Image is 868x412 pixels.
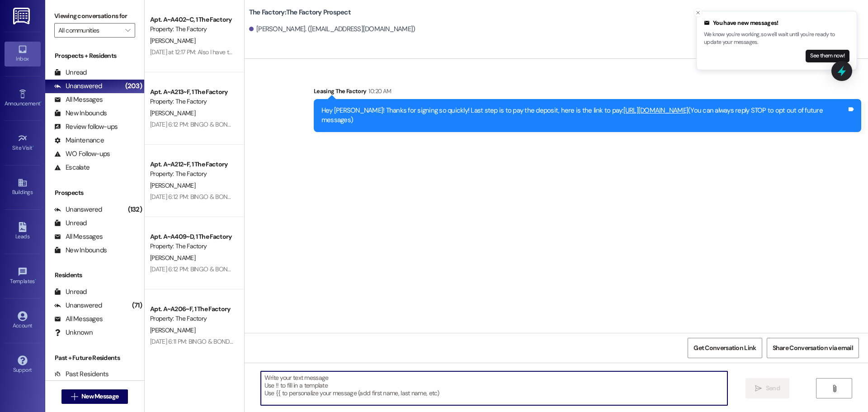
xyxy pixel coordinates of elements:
[831,385,838,392] i: 
[150,24,234,34] div: Property: The Factory
[150,15,234,24] div: Apt. A~A402~C, 1 The Factory
[5,175,41,199] a: Buildings
[766,384,780,393] span: Send
[150,337,516,346] div: [DATE] 6:11 PM: BINGO & BONDING STARTS NOW!! Kick off your school year RIGHT by making new life-l...
[806,50,849,62] button: See them now!
[54,314,103,324] div: All Messages
[321,106,847,125] div: Hey [PERSON_NAME]! Thanks for signing so quickly! Last step is to pay the deposit, here is the li...
[5,264,41,289] a: Templates •
[123,79,144,93] div: (203)
[54,9,135,23] label: Viewing conversations for
[5,353,41,377] a: Support
[54,163,90,172] div: Escalate
[623,106,689,115] a: [URL][DOMAIN_NAME]
[54,218,87,228] div: Unread
[54,246,107,255] div: New Inbounds
[54,149,110,159] div: WO Follow-ups
[693,343,756,353] span: Get Conversation Link
[40,99,42,105] span: •
[150,169,234,179] div: Property: The Factory
[767,338,859,358] button: Share Conversation via email
[688,338,762,358] button: Get Conversation Link
[745,378,789,398] button: Send
[704,19,849,28] div: You have new messages!
[150,181,195,189] span: [PERSON_NAME]
[150,160,234,169] div: Apt. A~A212~F, 1 The Factory
[54,328,93,337] div: Unknown
[130,298,144,313] div: (71)
[150,48,487,56] div: [DATE] at 12:17 PM: Also I have two Amazon packages under my name. Could they possibly get left i...
[5,42,41,66] a: Inbox
[150,254,195,262] span: [PERSON_NAME]
[54,95,103,104] div: All Messages
[150,109,195,117] span: [PERSON_NAME]
[33,143,34,150] span: •
[35,277,36,283] span: •
[150,304,234,314] div: Apt. A~A206~F, 1 The Factory
[773,343,853,353] span: Share Conversation via email
[125,27,130,34] i: 
[5,219,41,244] a: Leads
[54,287,87,297] div: Unread
[45,51,144,61] div: Prospects + Residents
[54,81,102,91] div: Unanswered
[693,8,703,17] button: Close toast
[150,314,234,323] div: Property: The Factory
[150,232,234,242] div: Apt. A~A409~D, 1 The Factory
[249,24,415,34] div: [PERSON_NAME]. ([EMAIL_ADDRESS][DOMAIN_NAME])
[150,193,518,201] div: [DATE] 6:12 PM: BINGO & BONDING STARTS NOW!! Kick off your school year RIGHT by making new life-l...
[5,131,41,155] a: Site Visit •
[5,308,41,333] a: Account
[54,205,102,214] div: Unanswered
[150,265,518,273] div: [DATE] 6:12 PM: BINGO & BONDING STARTS NOW!! Kick off your school year RIGHT by making new life-l...
[54,369,109,379] div: Past Residents
[150,37,195,45] span: [PERSON_NAME]
[54,68,87,77] div: Unread
[13,8,32,24] img: ResiDesk Logo
[150,242,234,251] div: Property: The Factory
[54,122,118,132] div: Review follow-ups
[249,8,351,17] b: The Factory: The Factory Prospect
[45,188,144,198] div: Prospects
[45,353,144,363] div: Past + Future Residents
[150,326,195,334] span: [PERSON_NAME]
[755,385,762,392] i: 
[45,270,144,280] div: Residents
[71,393,78,400] i: 
[81,392,118,401] span: New Message
[150,87,234,97] div: Apt. A~A213~F, 1 The Factory
[704,31,849,47] p: We know you're working, so we'll wait until you're ready to update your messages.
[126,203,144,217] div: (132)
[54,232,103,242] div: All Messages
[54,109,107,118] div: New Inbounds
[366,86,391,96] div: 10:20 AM
[314,86,861,99] div: Leasing The Factory
[54,136,104,145] div: Maintenance
[150,120,518,128] div: [DATE] 6:12 PM: BINGO & BONDING STARTS NOW!! Kick off your school year RIGHT by making new life-l...
[54,301,102,310] div: Unanswered
[61,389,128,404] button: New Message
[58,23,121,38] input: All communities
[150,97,234,106] div: Property: The Factory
